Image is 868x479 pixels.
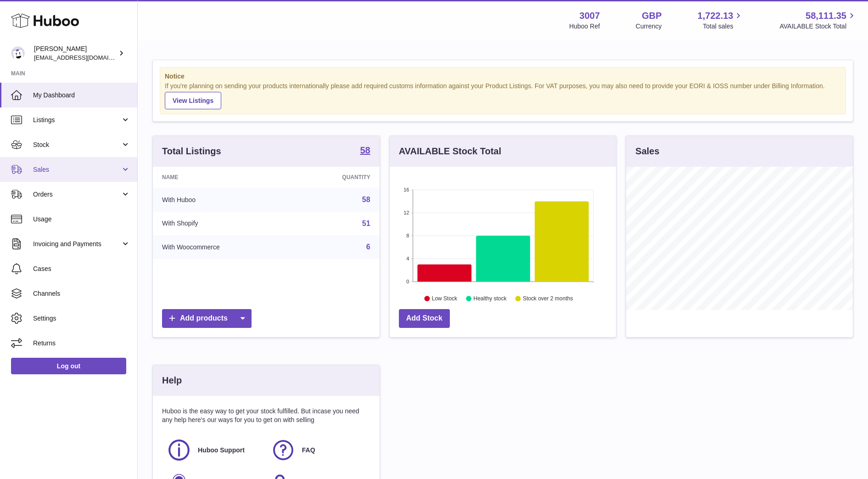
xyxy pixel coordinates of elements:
span: Listings [33,116,121,124]
a: 58 [362,196,370,203]
span: Total sales [703,22,744,31]
text: 4 [406,256,409,261]
span: Channels [33,289,130,298]
th: Name [153,167,293,188]
span: Invoicing and Payments [33,240,121,248]
h3: AVAILABLE Stock Total [399,145,501,158]
text: 16 [403,187,409,192]
a: 58,111.35 AVAILABLE Stock Total [779,10,857,31]
span: Sales [33,165,121,174]
span: Stock [33,141,121,149]
a: View Listings [165,92,221,109]
text: 0 [406,279,409,284]
a: Add products [162,309,252,328]
div: If you're planning on sending your products internationally please add required customs informati... [165,82,841,109]
div: Currency [636,22,662,31]
a: Add Stock [399,309,450,328]
text: 12 [403,210,409,215]
strong: Notice [165,72,841,81]
span: FAQ [302,446,315,455]
th: Quantity [293,167,379,188]
text: Low Stock [432,295,458,302]
a: 1,722.13 Total sales [698,10,744,31]
a: 6 [366,243,370,251]
strong: 3007 [579,10,600,22]
span: [EMAIL_ADDRESS][DOMAIN_NAME] [34,54,135,61]
p: Huboo is the easy way to get your stock fulfilled. But incase you need any help here's our ways f... [162,407,370,424]
h3: Help [162,374,182,387]
span: Returns [33,339,130,348]
h3: Total Listings [162,145,221,158]
span: Usage [33,215,130,224]
strong: 58 [360,146,370,155]
img: bevmay@maysama.com [11,46,25,60]
span: AVAILABLE Stock Total [779,22,857,31]
a: 58 [360,146,370,157]
a: FAQ [271,438,366,462]
td: With Woocommerce [153,235,293,259]
span: 1,722.13 [698,10,734,22]
text: 8 [406,233,409,238]
text: Stock over 2 months [523,295,573,302]
a: 51 [362,220,370,227]
h3: Sales [635,145,659,158]
a: Log out [11,358,126,374]
td: With Huboo [153,188,293,212]
span: 58,111.35 [806,10,846,22]
span: Settings [33,314,130,323]
span: Orders [33,190,121,199]
strong: GBP [642,10,661,22]
span: Cases [33,265,130,273]
text: Healthy stock [473,295,507,302]
td: With Shopify [153,212,293,236]
div: Huboo Ref [569,22,600,31]
div: [PERSON_NAME] [34,45,117,62]
span: My Dashboard [33,91,130,100]
a: Huboo Support [167,438,262,462]
span: Huboo Support [198,446,245,455]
